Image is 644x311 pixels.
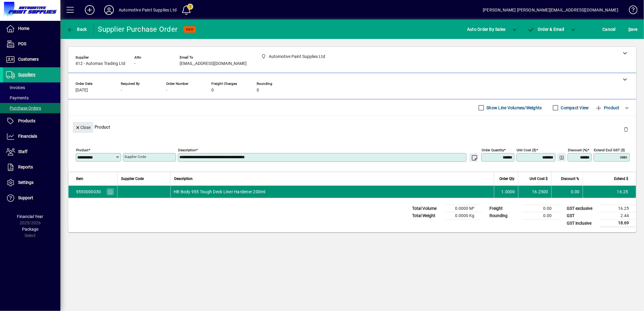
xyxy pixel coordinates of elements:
a: Knowledge Base [624,1,636,21]
app-page-header-button: Delete [619,127,633,132]
a: Products [3,114,60,129]
button: Order & Email [524,24,567,35]
span: S [628,27,631,32]
span: - [121,88,122,93]
span: HB Body 955 Tough Deck Liner Hardener 200ml [174,189,265,195]
span: Supplier Code [121,175,144,182]
span: Suppliers [18,72,35,77]
button: Change Price Levels [557,153,566,162]
a: Customers [3,52,60,67]
td: 0.00 [551,186,583,198]
td: Total Weight [409,212,445,220]
mat-label: Unit Cost ($) [517,148,536,152]
label: Show Line Volumes/Weights [485,105,542,111]
td: GST inclusive [564,220,600,227]
span: Close [75,123,91,133]
button: Add [80,5,99,15]
td: 16.25 [583,186,636,198]
app-page-header-button: Close [71,124,95,130]
span: Cancel [603,24,616,34]
td: 0.00 [523,212,559,220]
span: Invoices [6,85,25,90]
a: Reports [3,160,60,175]
button: Back [65,24,88,35]
span: Discount % [561,175,579,182]
span: Customers [18,57,39,62]
span: Home [18,26,29,31]
span: Financials [18,134,37,139]
a: Home [3,21,60,36]
td: Rounding [486,212,523,220]
span: Description [174,175,193,182]
span: Extend $ [614,175,628,182]
a: Settings [3,175,60,190]
mat-label: Discount (%) [568,148,588,152]
mat-label: Supplier Code [124,155,146,159]
span: Product [595,103,620,113]
a: Payments [3,93,60,103]
app-page-header-button: Back [60,24,94,35]
td: 0.0000 Kg [445,212,482,220]
td: 0.00 [523,205,559,212]
div: [PERSON_NAME] [PERSON_NAME][EMAIL_ADDRESS][DOMAIN_NAME] [483,5,618,15]
td: GST [564,212,600,220]
span: NEW [186,27,194,31]
td: Freight [486,205,523,212]
span: 0 [211,88,214,93]
span: [EMAIL_ADDRESS][DOMAIN_NAME] [180,61,247,66]
mat-label: Order Quantity [482,148,504,152]
a: POS [3,37,60,52]
mat-label: Extend excl GST ($) [594,148,625,152]
div: 9550000030 [76,189,101,195]
span: Auto Order By Sales [467,24,506,34]
span: Support [18,195,33,200]
a: Support [3,191,60,206]
td: 18.69 [600,220,636,227]
span: 412 - Automax Trading Ltd [75,61,125,66]
a: Financials [3,129,60,144]
button: Save [627,24,639,35]
button: Cancel [601,24,617,35]
td: 16.25 [600,205,636,212]
span: Reports [18,165,33,169]
label: Compact View [560,105,589,111]
span: - [134,61,136,66]
span: - [166,88,167,93]
mat-label: Product [76,148,88,152]
button: Close [73,122,93,133]
td: 2.44 [600,212,636,220]
button: Auto Order By Sales [464,24,509,35]
span: Purchase Orders [6,106,41,111]
button: Product [592,102,623,113]
td: Total Volume [409,205,445,212]
div: Product [68,116,636,138]
span: Products [18,118,35,123]
td: 16.2500 [518,186,551,198]
mat-label: Description [178,148,196,152]
span: Financial Year [17,214,43,219]
span: Payments [6,95,29,100]
a: Invoices [3,82,60,93]
span: 0 [257,88,259,93]
td: 1.0000 [494,186,518,198]
td: GST exclusive [564,205,600,212]
span: Settings [18,180,34,185]
span: Package [22,227,38,232]
div: Automotive Paint Supplies Ltd [119,5,177,15]
a: Staff [3,144,60,159]
a: Purchase Orders [3,103,60,113]
span: Unit Cost $ [530,175,548,182]
span: Item [76,175,83,182]
td: 0.0000 M³ [445,205,482,212]
span: POS [18,41,26,46]
span: Staff [18,149,27,154]
button: Delete [619,122,633,136]
button: Profile [99,5,119,15]
span: ave [628,24,638,34]
span: [DATE] [75,88,88,93]
div: Supplier Purchase Order [98,24,178,34]
span: Order & Email [527,27,564,32]
span: Back [67,27,87,32]
span: Order Qty [499,175,514,182]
